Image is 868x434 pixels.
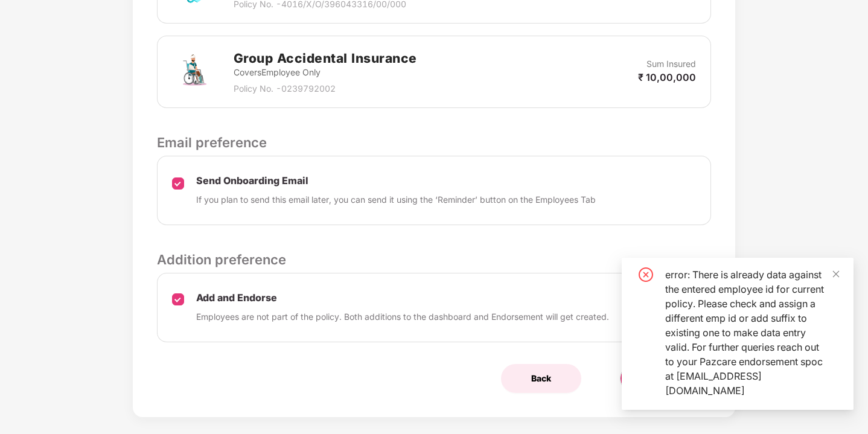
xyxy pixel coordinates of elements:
[620,364,711,393] button: Submit
[196,174,596,187] p: Send Onboarding Email
[531,372,551,385] span: Back
[234,48,417,68] h2: Group Accidental Insurance
[196,193,596,206] p: If you plan to send this email later, you can send it using the ‘Reminder’ button on the Employee...
[638,71,696,84] p: ₹ 10,00,000
[157,132,712,153] p: Email preference
[646,57,696,71] p: Sum Insured
[172,50,215,94] img: svg+xml;base64,PHN2ZyB4bWxucz0iaHR0cDovL3d3dy53My5vcmcvMjAwMC9zdmciIHdpZHRoPSI3MiIgaGVpZ2h0PSI3Mi...
[639,267,653,282] span: close-circle
[157,249,712,270] p: Addition preference
[234,82,417,95] p: Policy No. - 0239792002
[234,66,417,79] p: Covers Employee Only
[196,292,609,304] p: Add and Endorse
[832,270,840,278] span: close
[196,310,609,324] p: Employees are not part of the policy. Both additions to the dashboard and Endorsement will get cr...
[501,364,581,393] button: Back
[665,267,839,398] div: error: There is already data against the entered employee id for current policy. Please check and...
